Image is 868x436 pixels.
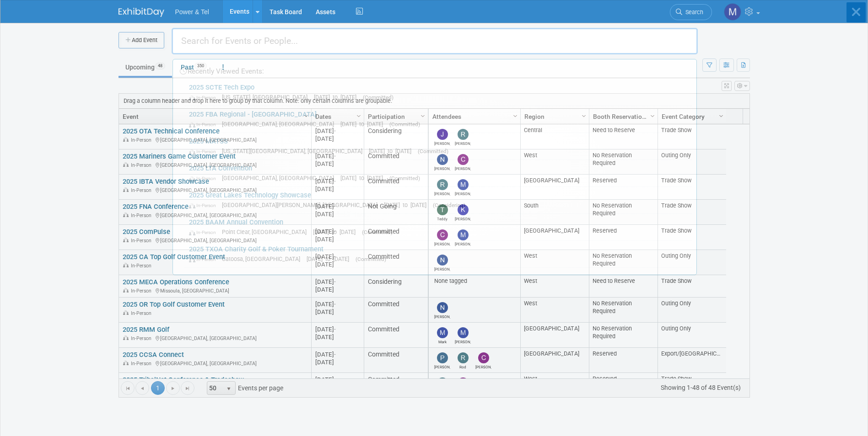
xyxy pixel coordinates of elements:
[184,133,692,160] a: 2025 MATSS In-Person [US_STATE][GEOGRAPHIC_DATA], [GEOGRAPHIC_DATA] [DATE] to [DATE] (Committed)
[189,122,220,128] span: In-Person
[189,149,220,154] span: In-Person
[222,202,382,208] span: [GEOGRAPHIC_DATA][PERSON_NAME], [GEOGRAPHIC_DATA]
[314,94,361,101] span: [DATE] to [DATE]
[184,160,692,186] a: 2025 LTA Convention In-Person [GEOGRAPHIC_DATA], [GEOGRAPHIC_DATA] [DATE] to [DATE] (Committed)
[184,106,692,133] a: 2025 FBA Regional - [GEOGRAPHIC_DATA] In-Person [GEOGRAPHIC_DATA], [GEOGRAPHIC_DATA] [DATE] to [D...
[184,241,692,267] a: 2025 TXOA Charity Golf & Poker Tournament In-Person Catoosa, [GEOGRAPHIC_DATA] [DATE] to [DATE] (...
[184,79,692,106] a: 2025 SCTE Tech Expo In-Person [US_STATE], [GEOGRAPHIC_DATA] [DATE] to [DATE] (Committed)
[172,28,698,54] input: Search for Events or People...
[222,121,339,128] span: [GEOGRAPHIC_DATA], [GEOGRAPHIC_DATA]
[189,202,220,208] span: In-Person
[356,256,386,262] span: (Committed)
[362,229,393,235] span: (Committed)
[340,175,388,181] span: [DATE] to [DATE]
[189,95,220,101] span: In-Person
[307,255,354,262] span: [DATE] to [DATE]
[340,121,388,128] span: [DATE] to [DATE]
[184,187,692,213] a: 2025 Great Lakes Technology Showcase In-Person [GEOGRAPHIC_DATA][PERSON_NAME], [GEOGRAPHIC_DATA] ...
[222,255,305,262] span: Catoosa, [GEOGRAPHIC_DATA]
[222,175,339,181] span: [GEOGRAPHIC_DATA], [GEOGRAPHIC_DATA]
[189,229,220,235] span: In-Person
[222,94,312,101] span: [US_STATE], [GEOGRAPHIC_DATA]
[222,229,311,235] span: Point Clear, [GEOGRAPHIC_DATA]
[363,94,394,101] span: (Committed)
[418,148,448,154] span: (Committed)
[184,214,692,240] a: 2025 BAAM Annual Convention In-Person Point Clear, [GEOGRAPHIC_DATA] [DATE] to [DATE] (Committed)
[189,175,220,181] span: In-Person
[389,175,420,181] span: (Committed)
[389,121,420,128] span: (Committed)
[369,148,416,154] span: [DATE] to [DATE]
[384,202,431,208] span: [DATE] to [DATE]
[433,202,465,208] span: (Considering)
[189,256,220,262] span: In-Person
[222,148,367,154] span: [US_STATE][GEOGRAPHIC_DATA], [GEOGRAPHIC_DATA]
[178,59,692,79] div: Recently Viewed Events:
[313,229,360,235] span: [DATE] to [DATE]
